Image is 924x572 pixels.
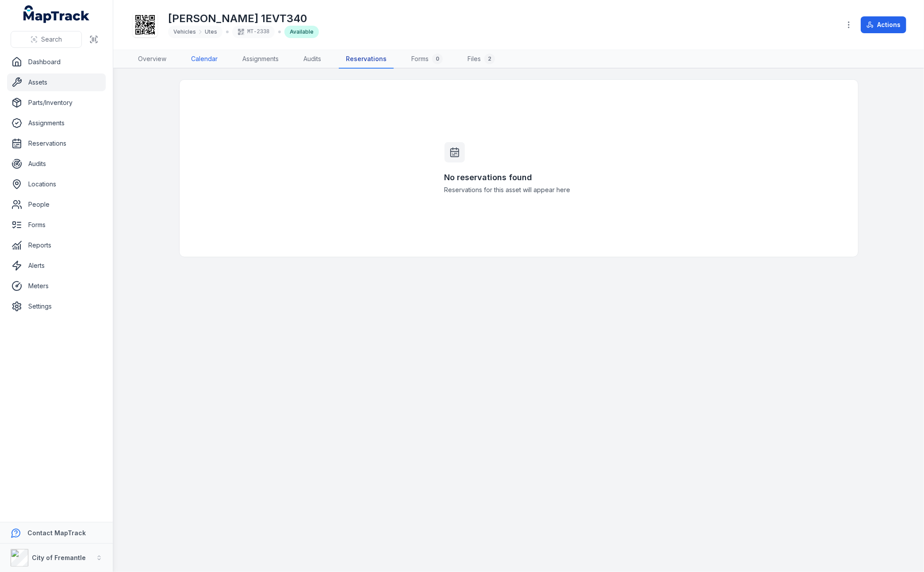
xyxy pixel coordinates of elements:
[7,298,106,315] a: Settings
[7,216,106,234] a: Forms
[445,186,593,194] span: Reservations for this asset will appear here
[27,529,86,537] strong: Contact MapTrack
[7,73,106,91] a: Assets
[232,26,275,38] div: MT-2338
[339,50,394,69] a: Reservations
[861,16,906,33] button: Actions
[7,236,106,254] a: Reports
[23,5,90,23] a: MapTrack
[296,50,328,69] a: Audits
[7,94,106,112] a: Parts/Inventory
[235,50,286,69] a: Assignments
[404,50,450,69] a: Forms0
[32,554,86,561] strong: City of Fremantle
[432,54,443,64] div: 0
[184,50,225,69] a: Calendar
[7,277,106,295] a: Meters
[7,155,106,173] a: Audits
[7,196,106,213] a: People
[445,171,593,184] h3: No reservations found
[7,257,106,274] a: Alerts
[7,53,106,71] a: Dashboard
[205,28,217,35] span: Utes
[484,54,495,64] div: 2
[173,28,196,35] span: Vehicles
[131,50,173,69] a: Overview
[7,175,106,193] a: Locations
[41,35,62,44] span: Search
[284,26,319,38] div: Available
[7,135,106,152] a: Reservations
[168,12,319,26] h1: [PERSON_NAME] 1EVT340
[11,31,82,48] button: Search
[7,114,106,132] a: Assignments
[460,50,502,69] a: Files2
